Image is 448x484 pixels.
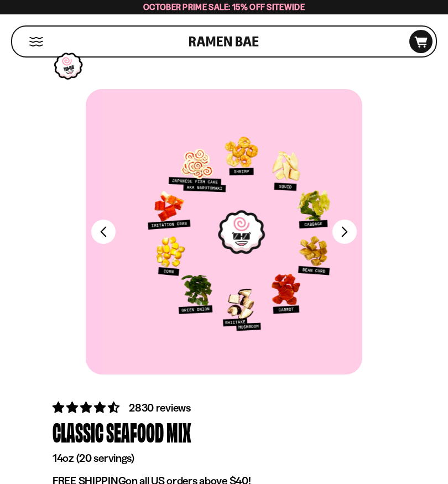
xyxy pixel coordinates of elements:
div: Seafood [106,416,164,449]
button: Previous [91,220,116,244]
div: Classic [53,416,103,449]
span: October Prime Sale: 15% off Sitewide [143,2,305,12]
span: 4.68 stars [53,400,122,414]
div: Mix [166,416,191,449]
p: 14oz (20 servings) [53,451,395,465]
span: 2830 reviews [129,401,191,414]
button: Next [332,220,357,244]
button: Mobile Menu Trigger [29,37,44,46]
